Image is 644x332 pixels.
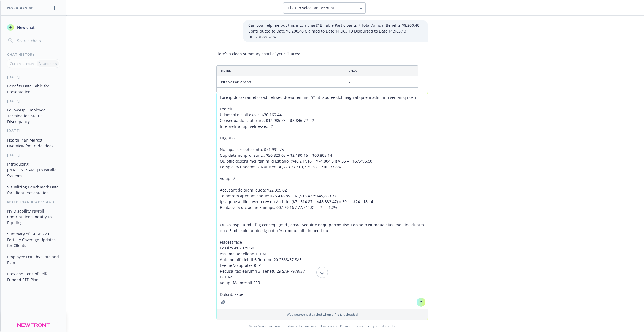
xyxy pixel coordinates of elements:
button: Benefits Data Table for Presentation [5,81,62,96]
button: Introducing [PERSON_NAME] to Parallel Systems [5,160,62,180]
p: Current account [10,61,35,66]
button: Summary of CA SB 729 Fertility Coverage Updates for Clients [5,229,62,250]
h1: Nova Assist [7,5,33,11]
button: Click to select an account [283,2,366,14]
button: Pros and Cons of Self-Funded STD Plan [5,269,62,284]
textarea: Lore ip dolo si amet co adi. eli sed doeiu tem inc "?" ut laboree dol magn aliqu eni adminim veni... [217,92,428,309]
td: Billable Participants [217,76,344,88]
button: NY Disability Payroll Contributions Inquiry to Rippling [5,206,62,227]
div: [DATE] [1,153,66,157]
span: Nova Assist can make mistakes. Explore what Nova can do: Browse prompt library for and [2,320,642,332]
td: 7 [344,76,418,88]
button: Follow-Up: Employee Termination Status Discrepancy [5,105,62,126]
div: More than a week ago [1,200,66,204]
div: Chat History [1,52,66,57]
p: Web search is disabled when a file is uploaded [220,312,424,317]
button: Employee Data by State and Plan [5,252,62,267]
div: [DATE] [1,75,66,79]
p: All accounts [39,61,57,66]
a: BI [381,324,384,328]
button: New chat [5,22,62,32]
p: Here’s a clean summary chart of your figures: [216,51,418,57]
th: Value [344,66,418,76]
button: Visualizing Benchmark Data for Client Presentation [5,182,62,197]
button: Health Plan Market Overview for Trade Ideas [5,136,62,150]
span: New chat [16,25,35,30]
div: [DATE] [1,128,66,133]
td: $8,200.40 [344,88,418,99]
p: Can you help me put this into a chart? Billable Participants 7 Total Annual Benefits $8,200.40 Co... [248,22,422,40]
a: TR [391,324,395,328]
th: Metric [217,66,344,76]
div: [DATE] [1,99,66,103]
input: Search chats [16,37,60,44]
span: Click to select an account [288,5,334,11]
td: Total Annual Benefits [217,88,344,99]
